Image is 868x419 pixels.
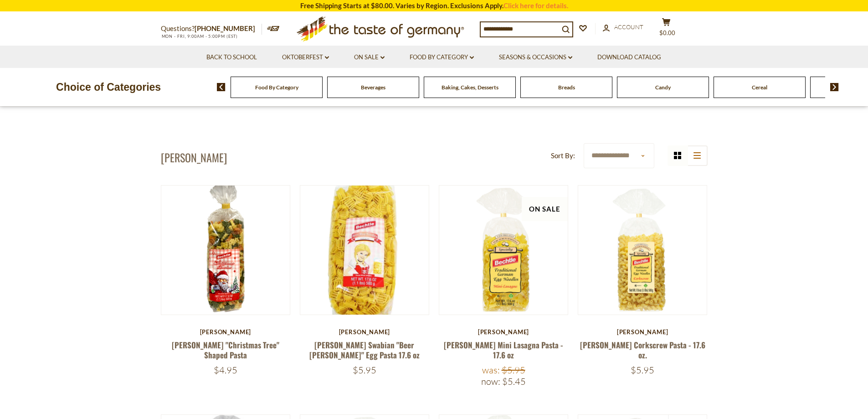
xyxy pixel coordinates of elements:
[214,364,237,376] span: $4.95
[172,339,279,360] a: [PERSON_NAME] "Christmas Tree" Shaped Pasta
[361,84,385,91] a: Beverages
[481,376,500,387] label: Now:
[439,328,569,336] div: [PERSON_NAME]
[578,328,708,336] div: [PERSON_NAME]
[354,52,385,62] a: On Sale
[195,24,255,32] a: [PHONE_NUMBER]
[502,376,526,387] span: $5.45
[442,84,498,91] a: Baking, Cakes, Desserts
[659,29,675,36] span: $0.00
[631,364,654,376] span: $5.95
[161,328,291,336] div: [PERSON_NAME]
[653,18,680,41] button: $0.00
[752,84,767,91] a: Cereal
[502,364,525,376] span: $5.95
[255,84,298,91] a: Food By Category
[499,52,572,62] a: Seasons & Occasions
[503,1,568,10] a: Click here for details.
[614,23,643,31] span: Account
[558,84,575,91] a: Breads
[482,364,500,376] label: Was:
[206,52,257,62] a: Back to School
[551,150,575,161] label: Sort By:
[578,186,707,315] img: Bechtle
[655,84,671,91] a: Candy
[161,150,227,164] h1: [PERSON_NAME]
[410,52,474,62] a: Food By Category
[300,328,430,336] div: [PERSON_NAME]
[597,52,661,62] a: Download Catalog
[282,52,329,62] a: Oktoberfest
[603,22,643,32] a: Account
[309,339,420,360] a: [PERSON_NAME] Swabian "Beer [PERSON_NAME]" Egg Pasta 17.6 oz
[580,339,705,360] a: [PERSON_NAME] Corkscrew Pasta - 17.6 oz.
[161,34,238,39] span: MON - FRI, 9:00AM - 5:00PM (EST)
[161,186,290,315] img: Bechtle
[830,83,839,91] img: next arrow
[217,83,226,91] img: previous arrow
[300,186,429,315] img: Bechtle
[439,186,568,315] img: Bechtle
[353,364,376,376] span: $5.95
[161,23,262,35] p: Questions?
[444,339,563,360] a: [PERSON_NAME] Mini Lasagna Pasta - 17.6 oz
